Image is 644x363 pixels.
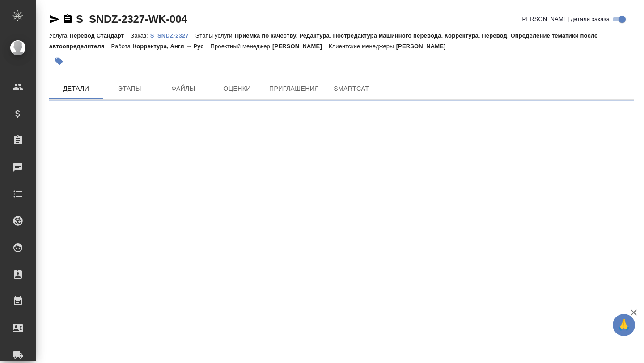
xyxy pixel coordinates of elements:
p: Перевод Стандарт [69,32,131,39]
button: Скопировать ссылку для ЯМессенджера [49,14,60,25]
button: 🙏 [613,314,635,336]
span: Оценки [216,83,258,94]
span: Приглашения [269,83,319,94]
span: 🙏 [616,316,631,334]
p: Заказ: [131,32,150,39]
p: [PERSON_NAME] [396,43,453,50]
a: S_SNDZ-2327 [150,31,195,39]
button: Скопировать ссылку [62,14,73,25]
p: [PERSON_NAME] [272,43,329,50]
p: Корректура, Англ → Рус [133,43,210,50]
p: S_SNDZ-2327 [150,32,195,39]
p: Этапы услуги [195,32,235,39]
p: Услуга [49,32,69,39]
span: SmartCat [330,83,373,94]
span: [PERSON_NAME] детали заказа [521,15,610,24]
a: S_SNDZ-2327-WK-004 [76,13,187,25]
button: Добавить тэг [49,51,69,71]
p: Приёмка по качеству, Редактура, Постредактура машинного перевода, Корректура, Перевод, Определени... [49,32,597,50]
span: Этапы [108,83,151,94]
span: Файлы [162,83,205,94]
p: Работа [111,43,133,50]
p: Клиентские менеджеры [329,43,396,50]
p: Проектный менеджер [211,43,272,50]
span: Детали [55,83,97,94]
